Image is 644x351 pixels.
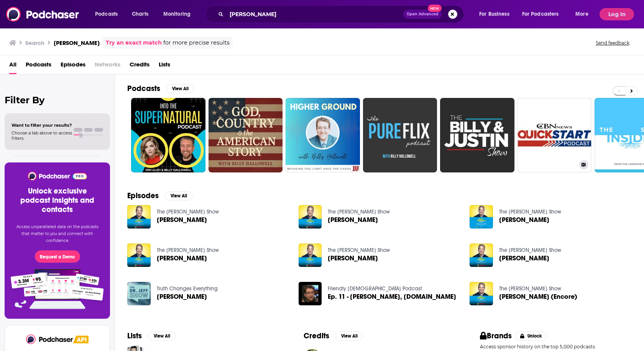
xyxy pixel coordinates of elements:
[570,8,598,20] button: open menu
[328,255,378,262] span: [PERSON_NAME]
[480,344,632,349] p: Access sponsor history on the top 5,000 podcasts.
[127,331,176,341] a: ListsView All
[328,209,390,215] a: The Eric Metaxas Show
[328,247,390,253] a: The Eric Metaxas Show
[127,205,151,228] img: Billy Hallowell
[130,58,149,74] a: Credits
[299,282,322,305] img: Ep. 11 - Billy Hallowell, TheBlaze.com
[328,285,422,292] a: Friendly Atheist Podcast
[299,243,322,267] img: Billy Hallowell
[499,293,577,300] span: [PERSON_NAME] (Encore)
[11,123,72,128] span: Want to filter your results?
[61,58,85,74] a: Episodes
[157,217,207,223] a: Billy Hallowell
[575,9,588,20] span: More
[54,39,100,46] h3: [PERSON_NAME]
[480,331,512,341] h2: Brands
[5,94,110,106] h2: Filter By
[157,255,207,262] span: [PERSON_NAME]
[127,243,151,267] img: Billy Hallowell
[328,255,378,262] a: Billy Hallowell
[227,8,403,20] input: Search podcasts, credits, & more...
[157,293,207,300] span: [PERSON_NAME]
[127,84,194,93] a: PodcastsView All
[515,331,547,341] button: Unlock
[26,334,74,344] img: Podchaser - Follow, Share and Rate Podcasts
[159,58,170,74] a: Lists
[158,8,200,20] button: open menu
[25,39,44,46] h3: Search
[499,285,561,292] a: The Eric Metaxas Show
[157,255,207,262] a: Billy Hallowell
[127,191,192,200] a: EpisodesView All
[304,331,329,341] h2: Credits
[8,269,107,310] img: Pro Features
[14,187,101,214] h3: Unlock exclusive podcast insights and contacts
[470,243,493,267] img: Billy Hallowell
[148,331,176,341] button: View All
[11,130,72,141] span: Choose a tab above to access filters.
[9,58,16,74] a: All
[521,162,576,168] h3: Quick Start
[299,205,322,228] img: Billy Hallowell
[213,5,471,23] div: Search podcasts, credits, & more...
[73,336,89,343] img: Podchaser API banner
[157,247,219,253] a: The Eric Metaxas Show
[95,9,118,20] span: Podcasts
[499,217,549,223] a: Billy Hallowell
[470,282,493,305] img: Billy Hallowell (Encore)
[26,58,51,74] a: Podcasts
[499,209,561,215] a: The Eric Metaxas Show
[157,209,219,215] a: The Eric Metaxas Show
[517,8,570,20] button: open menu
[328,217,378,223] span: [PERSON_NAME]
[328,293,456,300] a: Ep. 11 - Billy Hallowell, TheBlaze.com
[27,172,87,180] img: Podchaser - Follow, Share and Rate Podcasts
[35,250,80,263] button: Request a Demo
[474,8,519,20] button: open menu
[157,285,218,292] a: Truth Changes Everything
[127,8,153,20] a: Charts
[304,331,363,341] a: CreditsView All
[127,84,160,93] h2: Podcasts
[14,224,101,244] p: Access unparalleled data on the podcasts that matter to you and connect with confidence.
[517,98,592,172] a: Quick Start
[165,191,192,200] button: View All
[479,9,509,20] span: For Business
[428,5,442,12] span: New
[127,282,151,305] img: Billy Hallowell
[593,40,632,46] button: Send feedback
[127,191,159,200] h2: Episodes
[328,217,378,223] a: Billy Hallowell
[95,58,120,74] span: Networks
[499,255,549,262] span: [PERSON_NAME]
[499,255,549,262] a: Billy Hallowell
[106,38,162,47] a: Try an exact match
[157,217,207,223] span: [PERSON_NAME]
[600,8,634,20] button: Log In
[6,7,80,22] img: Podchaser - Follow, Share and Rate Podcasts
[328,293,456,300] span: Ep. 11 - [PERSON_NAME], [DOMAIN_NAME]
[163,9,191,20] span: Monitoring
[470,205,493,228] img: Billy Hallowell
[90,8,128,20] button: open menu
[403,10,442,19] button: Open AdvancedNew
[499,293,577,300] a: Billy Hallowell (Encore)
[335,331,363,341] button: View All
[407,12,439,16] span: Open Advanced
